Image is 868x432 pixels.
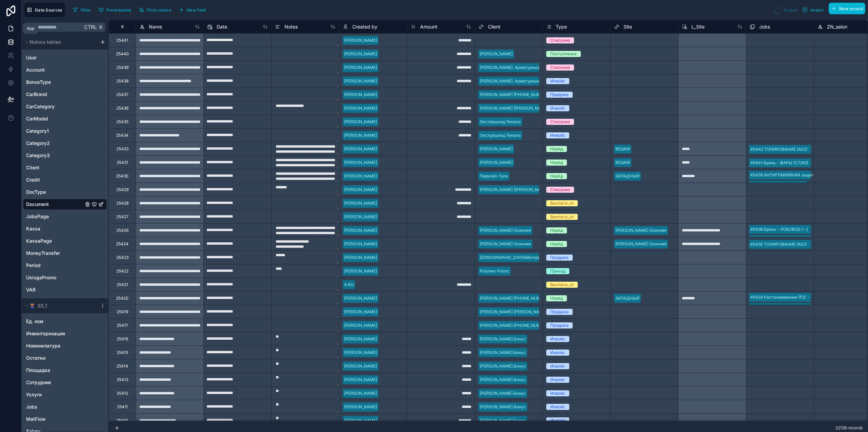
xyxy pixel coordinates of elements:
span: Client [26,164,39,171]
div: [PERSON_NAME] [344,295,377,301]
div: Остатки [23,353,107,363]
div: 25433 [116,146,129,152]
div: Инвойс [550,336,565,342]
span: BonusType [26,79,51,86]
div: 25415 [117,350,128,355]
div: 25430 [116,173,129,179]
div: MoneyTransfer [23,248,107,259]
div: 25439 [116,65,129,70]
div: [PERSON_NAME].Бонус [480,377,526,383]
span: Client [488,23,500,30]
div: BonusType [23,77,107,88]
div: #5435 ТОНИРОВАНИЕ (А02) [750,241,807,247]
div: [PERSON_NAME] [344,255,377,261]
div: [PERSON_NAME].Бонус [480,404,526,410]
div: Списание [550,64,570,71]
span: 22136 records [835,425,863,431]
div: 25440 [116,51,129,57]
span: Jobs [759,23,770,30]
div: UslugaPromo [23,272,107,283]
div: Экстрашилд Лекала [480,132,521,138]
div: Category1 [23,126,107,136]
div: [PERSON_NAME] [344,37,377,43]
div: Выплата_зп [550,282,574,288]
span: Period [26,262,41,269]
div: # [114,24,131,29]
button: Noloco tables [23,37,97,47]
div: [PERSON_NAME] [344,200,377,206]
div: Выплата_зп [550,200,574,206]
div: [PERSON_NAME] [344,214,377,220]
div: [PERSON_NAME] [PERSON_NAME] [PHONE_NUMBER] [480,309,584,315]
div: Списание [550,119,570,125]
img: SmartSuite logo [29,303,35,308]
div: scrollable content [22,35,108,432]
span: Услуги [26,391,42,398]
div: [PERSON_NAME] ([PERSON_NAME]) [PHONE_NUMBER] [480,187,587,193]
button: Permissions [96,5,133,15]
div: Приход [550,268,565,274]
div: [PERSON_NAME] [344,336,377,342]
div: [PERSON_NAME] [344,64,377,71]
div: ЗАПАДНЫЙ [615,173,639,179]
div: #5433 Растонирование (Р2) [750,294,806,300]
a: Permissions [96,5,136,15]
div: A KU [344,282,354,288]
span: Category3 [26,152,50,159]
span: Site [624,23,632,30]
div: #5434 ТОНИРОВАНИЕ (Р2) [750,304,805,311]
div: [PERSON_NAME] [344,187,377,193]
div: [PERSON_NAME] [344,377,377,383]
div: Account [23,64,107,75]
div: Ед. изм [23,316,107,327]
div: 25421 [117,282,128,287]
div: Площадка [23,365,107,376]
span: Find column [147,7,171,13]
span: Account [26,67,45,73]
div: Экстрашилд Лекала [480,119,521,125]
div: Поступление [550,51,577,57]
div: [PERSON_NAME].Бонус [480,350,526,356]
span: Amount [420,23,437,30]
button: Data Sources [24,3,65,17]
div: [PERSON_NAME] Осенняя [480,241,531,247]
span: Инвентаризация [26,330,65,337]
div: 25427 [116,214,129,220]
div: DocType [23,187,107,198]
div: #5441 Бронь - ФАРЫ (С7/И3) [750,160,808,166]
div: 25438 [116,78,129,84]
div: [PERSON_NAME] [344,119,377,125]
div: [PERSON_NAME] Осенняя [615,241,667,247]
div: [PERSON_NAME] [344,146,377,152]
div: Инвойс [550,105,565,111]
div: Инвойс [550,363,565,369]
div: Выплата_зп [550,214,574,220]
span: CarModel [26,115,48,122]
span: Import [810,7,824,13]
div: [PERSON_NAME] ([PERSON_NAME]) [480,105,549,111]
div: #5442 ТОНИРОВАНИЕ (А02) [750,146,807,152]
div: [PERSON_NAME] [344,322,377,328]
div: Наряд [550,173,563,179]
div: Продажа [550,92,569,98]
div: Инвойс [550,132,565,138]
div: [PERSON_NAME] [344,268,377,274]
div: 25437 [116,92,129,97]
div: VAR [23,284,107,295]
span: Data Sources [35,7,62,13]
button: Import [800,3,826,17]
div: Продажа [550,309,569,315]
div: Document [23,199,107,210]
div: #5439 АНТИГРАВИЙНАЯ защита (К1/А13) [750,172,832,178]
span: Noloco tables [29,39,61,45]
div: Инвойс [550,404,565,410]
div: 25441 [116,38,128,43]
span: Notes [284,23,298,30]
span: DocType [26,189,46,195]
div: Инвойс [550,78,565,84]
span: Created by [352,23,377,30]
span: K [98,25,103,30]
div: CarBrand [23,89,107,100]
div: [PERSON_NAME] [344,105,377,111]
span: Номенклатура [26,342,60,349]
